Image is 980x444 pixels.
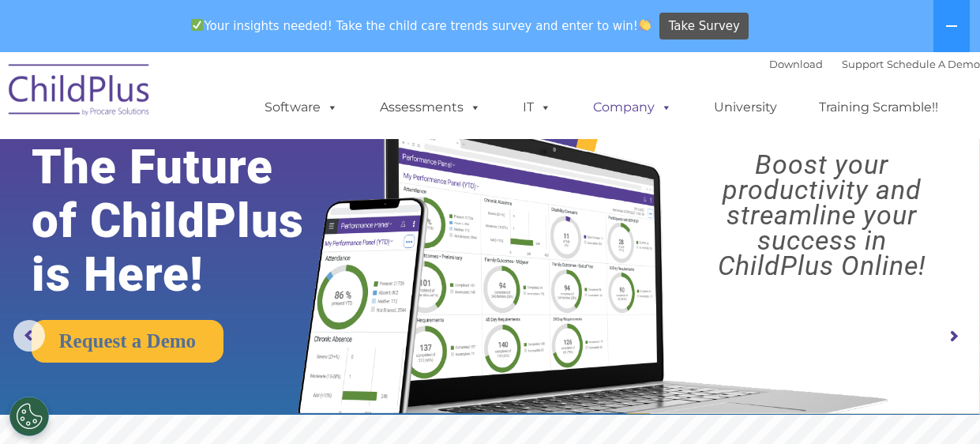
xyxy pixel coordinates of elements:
span: Take Survey [669,13,740,40]
img: 👏 [639,19,651,31]
rs-layer: Boost your productivity and streamline your success in ChildPlus Online! [677,152,967,278]
span: Your insights needed! Take the child care trends survey and enter to win! [185,10,658,41]
img: ChildPlus by Procare Solutions [1,53,159,132]
a: Training Scramble!! [803,92,954,123]
a: Take Survey [659,13,749,40]
a: IT [507,92,567,123]
a: University [698,92,793,123]
a: Download [769,58,823,70]
font: | [769,58,980,70]
rs-layer: The Future of ChildPlus is Here! [32,141,344,302]
a: Request a Demo [32,320,224,363]
a: Assessments [364,92,497,123]
a: Support [842,58,884,70]
a: Company [577,92,688,123]
img: ✅ [191,19,203,31]
a: Schedule A Demo [887,58,980,70]
button: Cookies Settings [9,397,49,436]
a: Software [249,92,354,123]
